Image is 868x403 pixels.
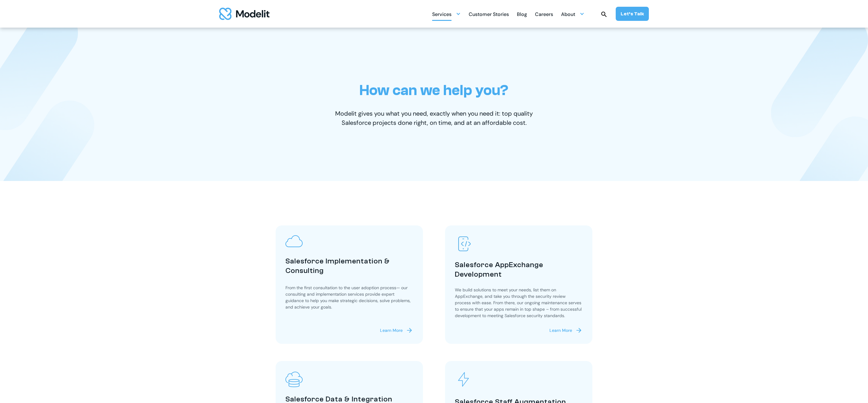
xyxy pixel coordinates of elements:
[469,8,509,20] a: Customer Stories
[469,9,509,21] div: Customer Stories
[455,260,583,279] h3: Salesforce AppExchange Development
[219,8,269,20] img: modelit logo
[432,8,461,20] div: Services
[455,287,583,319] p: We build solutions to meet your needs, list them on AppExchange, and take you through the securit...
[535,8,553,20] a: Careers
[561,9,575,21] div: About
[359,82,509,99] h1: How can we help you?
[517,9,527,21] div: Blog
[285,256,413,275] h3: Salesforce Implementation & Consulting
[535,9,553,21] div: Careers
[276,225,423,344] a: Salesforce Implementation & ConsultingFrom the first consultation to the user adoption process— o...
[328,109,540,127] p: Modelit gives you what you need, exactly when you need it: top quality Salesforce projects done r...
[561,8,584,20] div: About
[445,225,592,344] a: Salesforce AppExchange DevelopmentWe build solutions to meet your needs, list them on AppExchange...
[380,327,403,334] div: Learn More
[285,285,413,310] p: From the first consultation to the user adoption process— our consulting and implementation servi...
[575,327,583,334] img: arrow forward
[432,9,451,21] div: Services
[517,8,527,20] a: Blog
[621,10,644,17] div: Let’s Talk
[406,327,413,334] img: arrow forward
[549,327,572,334] div: Learn More
[616,7,649,21] a: Let’s Talk
[219,8,269,20] a: home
